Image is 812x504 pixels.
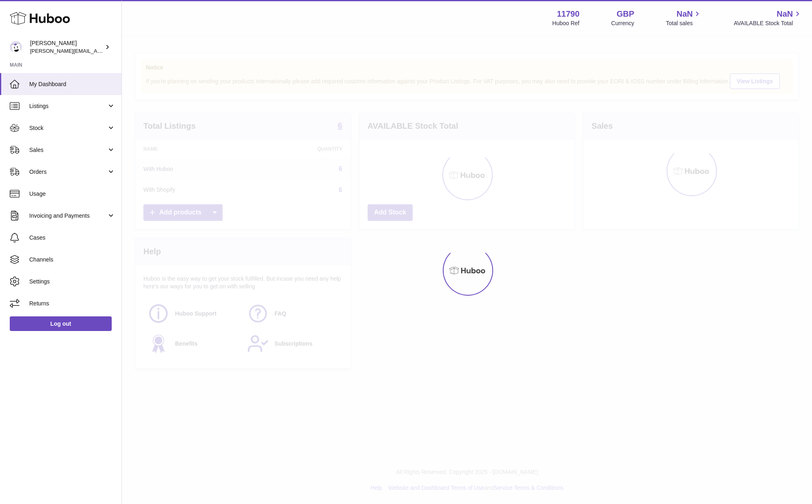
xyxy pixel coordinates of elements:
div: [PERSON_NAME] [30,39,103,55]
a: Log out [10,316,112,331]
span: Total sales [666,19,702,27]
span: Settings [29,278,115,286]
span: My Dashboard [29,80,115,88]
span: Usage [29,190,115,198]
span: Channels [29,256,115,264]
div: Currency [611,19,634,27]
span: AVAILABLE Stock Total [734,19,802,27]
strong: GBP [617,9,634,19]
span: NaN [777,9,793,19]
span: [PERSON_NAME][EMAIL_ADDRESS][DOMAIN_NAME] [30,48,163,54]
span: Returns [29,300,115,307]
img: alain@provence-wine.com [10,41,22,53]
div: Huboo Ref [552,19,580,27]
span: Stock [29,124,107,132]
span: Sales [29,146,107,154]
a: NaN AVAILABLE Stock Total [734,9,802,27]
span: NaN [676,9,693,19]
span: Cases [29,234,115,242]
span: Listings [29,102,107,110]
a: NaN Total sales [666,9,702,27]
strong: 11790 [557,9,580,19]
span: Invoicing and Payments [29,212,107,220]
span: Orders [29,168,107,176]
